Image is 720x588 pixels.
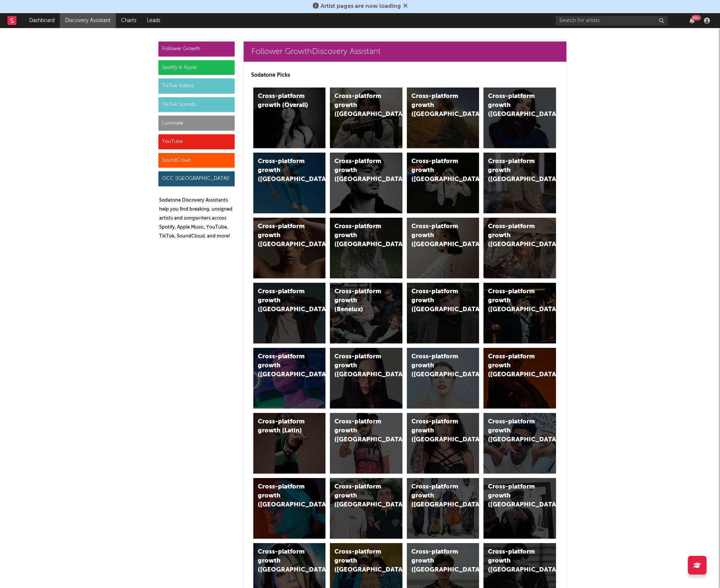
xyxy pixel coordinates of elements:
a: Cross-platform growth ([GEOGRAPHIC_DATA]) [407,478,479,539]
a: Cross-platform growth ([GEOGRAPHIC_DATA]) [330,88,402,148]
div: Cross-platform growth ([GEOGRAPHIC_DATA]) [411,417,462,444]
div: Cross-platform growth ([GEOGRAPHIC_DATA]/GSA) [411,157,462,184]
div: 99 + [692,15,701,21]
div: Cross-platform growth ([GEOGRAPHIC_DATA]) [411,222,462,249]
div: Cross-platform growth ([GEOGRAPHIC_DATA]) [411,548,462,575]
a: Cross-platform growth (Benelux) [330,283,402,343]
a: Cross-platform growth ([GEOGRAPHIC_DATA]) [407,348,479,408]
div: SoundCloud [158,153,235,168]
a: Cross-platform growth (Overall) [253,88,326,148]
a: Cross-platform growth ([GEOGRAPHIC_DATA]) [483,218,556,278]
div: Cross-platform growth ([GEOGRAPHIC_DATA]) [258,222,309,249]
div: Cross-platform growth ([GEOGRAPHIC_DATA]) [258,157,309,184]
a: Cross-platform growth ([GEOGRAPHIC_DATA]) [253,283,326,343]
span: Dismiss [403,3,408,9]
div: Luminate [158,116,235,131]
p: Sodatone Discovery Assistants help you find breaking, unsigned artists and songwriters across Spo... [159,196,235,241]
div: Cross-platform growth ([GEOGRAPHIC_DATA]) [488,287,539,314]
div: Spotify & Apple [158,60,235,75]
div: Cross-platform growth ([GEOGRAPHIC_DATA]) [334,483,385,509]
a: Cross-platform growth ([GEOGRAPHIC_DATA]) [483,348,556,408]
a: Cross-platform growth ([GEOGRAPHIC_DATA]) [253,478,326,539]
a: Cross-platform growth ([GEOGRAPHIC_DATA]) [407,413,479,474]
a: Cross-platform growth ([GEOGRAPHIC_DATA]) [330,218,402,278]
div: Cross-platform growth ([GEOGRAPHIC_DATA]) [334,157,385,184]
a: Follower GrowthDiscovery Assistant [244,42,566,62]
a: Cross-platform growth ([GEOGRAPHIC_DATA]) [483,413,556,474]
div: Cross-platform growth ([GEOGRAPHIC_DATA]) [488,483,539,509]
a: Cross-platform growth ([GEOGRAPHIC_DATA]) [407,218,479,278]
a: Cross-platform growth ([GEOGRAPHIC_DATA]) [407,283,479,343]
a: Cross-platform growth ([GEOGRAPHIC_DATA]) [330,348,402,408]
a: Discovery Assistant [60,13,116,28]
a: Charts [116,13,142,28]
div: Cross-platform growth ([GEOGRAPHIC_DATA]) [488,92,539,119]
a: Cross-platform growth ([GEOGRAPHIC_DATA]/GSA) [407,153,479,213]
input: Search for artists [556,16,668,25]
div: Cross-platform growth ([GEOGRAPHIC_DATA]) [488,157,539,184]
a: Cross-platform growth ([GEOGRAPHIC_DATA]) [253,218,326,278]
div: Cross-platform growth (Overall) [258,92,309,110]
div: Cross-platform growth ([GEOGRAPHIC_DATA]) [334,548,385,575]
div: Cross-platform growth ([GEOGRAPHIC_DATA]) [334,222,385,249]
a: Cross-platform growth ([GEOGRAPHIC_DATA]) [407,88,479,148]
div: Cross-platform growth ([GEOGRAPHIC_DATA]) [334,352,385,379]
div: Cross-platform growth ([GEOGRAPHIC_DATA]) [411,287,462,314]
div: Cross-platform growth ([GEOGRAPHIC_DATA]) [334,92,385,119]
div: Cross-platform growth ([GEOGRAPHIC_DATA]) [258,483,309,509]
div: TikTok Sounds [158,97,235,112]
div: TikTok Videos [158,79,235,94]
a: Cross-platform growth ([GEOGRAPHIC_DATA]) [330,413,402,474]
button: 99+ [689,18,695,24]
a: Dashboard [24,13,60,28]
div: YouTube [158,134,235,149]
div: Cross-platform growth ([GEOGRAPHIC_DATA]) [488,417,539,444]
a: Cross-platform growth ([GEOGRAPHIC_DATA]) [483,478,556,539]
a: Cross-platform growth ([GEOGRAPHIC_DATA]) [330,478,402,539]
div: Cross-platform growth ([GEOGRAPHIC_DATA]) [411,483,462,509]
div: Cross-platform growth ([GEOGRAPHIC_DATA]) [488,352,539,379]
a: Cross-platform growth ([GEOGRAPHIC_DATA]) [253,153,326,213]
div: Cross-platform growth ([GEOGRAPHIC_DATA]) [334,417,385,444]
span: Artist pages are now loading [321,3,401,9]
div: Cross-platform growth ([GEOGRAPHIC_DATA]) [488,548,539,575]
a: Cross-platform growth ([GEOGRAPHIC_DATA]) [330,153,402,213]
div: Cross-platform growth (Benelux) [334,287,385,314]
div: Cross-platform growth ([GEOGRAPHIC_DATA]) [411,352,462,379]
div: OCC ([GEOGRAPHIC_DATA]) [158,171,235,186]
a: Cross-platform growth ([GEOGRAPHIC_DATA]) [253,348,326,408]
div: Cross-platform growth (Latin) [258,417,309,435]
div: Follower Growth [158,42,235,56]
a: Cross-platform growth ([GEOGRAPHIC_DATA]) [483,153,556,213]
div: Cross-platform growth ([GEOGRAPHIC_DATA]) [258,548,309,575]
div: Cross-platform growth ([GEOGRAPHIC_DATA]) [258,352,309,379]
div: Cross-platform growth ([GEOGRAPHIC_DATA]) [411,92,462,119]
a: Cross-platform growth ([GEOGRAPHIC_DATA]) [483,88,556,148]
div: Cross-platform growth ([GEOGRAPHIC_DATA]) [258,287,309,314]
p: Sodatone Picks [251,71,559,80]
div: Cross-platform growth ([GEOGRAPHIC_DATA]) [488,222,539,249]
a: Leads [142,13,166,28]
a: Cross-platform growth (Latin) [253,413,326,474]
a: Cross-platform growth ([GEOGRAPHIC_DATA]) [483,283,556,343]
